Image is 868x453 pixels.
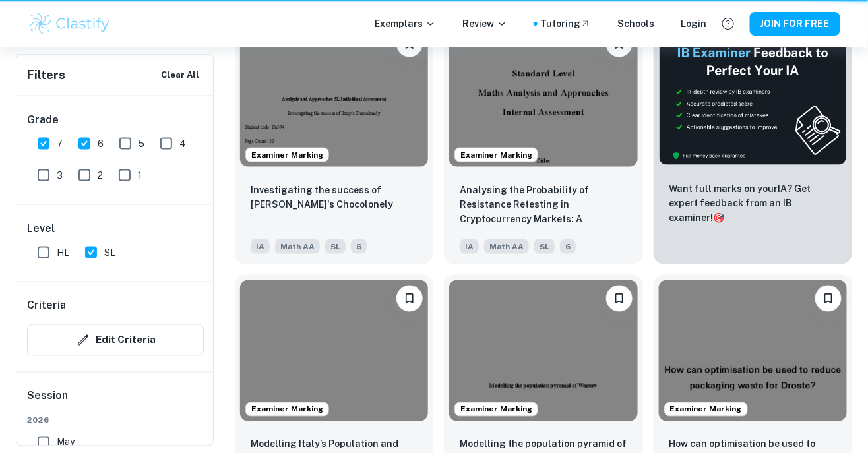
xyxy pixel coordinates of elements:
[540,16,591,31] a: Tutoring
[240,280,428,421] img: Math AA IA example thumbnail: Modelling Italy’s Population and Finding
[275,239,320,254] span: Math AA
[815,286,842,312] button: Please log in to bookmark exemplars
[98,168,103,183] span: 2
[375,16,436,31] p: Exemplars
[158,65,202,85] button: Clear All
[396,286,423,312] button: Please log in to bookmark exemplars
[28,11,111,37] img: Clastify logo
[449,280,637,421] img: Math AA IA example thumbnail: Modelling the population pyramid of Wars
[27,415,204,427] span: 2026
[669,181,836,225] p: Want full marks on your IA ? Get expert feedback from an IB examiner!
[27,298,66,314] h6: Criteria
[460,183,627,227] p: Analysing the Probability of Resistance Retesting in Cryptocurrency Markets: A Statistical Approa...
[104,245,115,260] span: SL
[750,12,840,36] button: JOIN FOR FREE
[462,16,507,31] p: Review
[560,239,576,254] span: 6
[717,13,739,35] button: Help and Feedback
[665,404,747,415] span: Examiner Marking
[27,66,65,84] h6: Filters
[246,149,328,161] span: Examiner Marking
[98,136,104,151] span: 6
[139,136,144,151] span: 5
[534,239,555,254] span: SL
[179,136,186,151] span: 4
[444,20,642,264] a: Examiner MarkingPlease log in to bookmark exemplarsAnalysing the Probability of Resistance Retest...
[449,26,637,167] img: Math AA IA example thumbnail: Analysing the Probability of Resistance
[606,286,633,312] button: Please log in to bookmark exemplars
[235,20,433,264] a: Examiner MarkingPlease log in to bookmark exemplarsInvestigating the success of Tony's Chocolonel...
[27,324,204,356] button: Edit Criteria
[351,239,367,254] span: 6
[138,168,142,183] span: 1
[654,20,852,264] a: ThumbnailWant full marks on yourIA? Get expert feedback from an IB examiner!
[57,136,63,151] span: 7
[617,16,654,31] a: Schools
[484,239,529,254] span: Math AA
[240,26,428,167] img: Math AA IA example thumbnail: Investigating the success of Tony's Choc
[325,239,346,254] span: SL
[460,239,479,254] span: IA
[27,388,204,415] h6: Session
[251,239,270,254] span: IA
[57,168,63,183] span: 3
[455,149,538,161] span: Examiner Marking
[455,404,538,415] span: Examiner Marking
[57,435,75,450] span: May
[659,280,847,421] img: Math AA IA example thumbnail: How can optimisation be used to reduce
[57,245,69,260] span: HL
[251,183,418,212] p: Investigating the success of Tony's Chocolonely
[659,26,847,166] img: Thumbnail
[27,112,204,128] h6: Grade
[714,212,725,223] span: 🎯
[27,221,204,237] h6: Level
[681,16,706,31] a: Login
[246,404,328,415] span: Examiner Marking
